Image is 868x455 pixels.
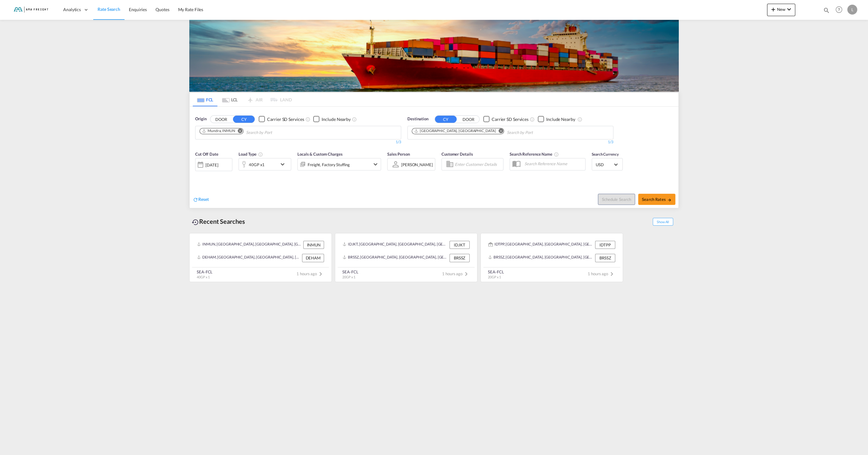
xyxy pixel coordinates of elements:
div: DEHAM, Hamburg, Germany, Western Europe, Europe [197,254,300,262]
div: IDJKT, Jakarta, Java, Indonesia, South East Asia, Asia Pacific [343,241,448,249]
div: IDTPP [595,241,615,249]
md-chips-wrap: Chips container. Use arrow keys to select chips. [199,126,307,138]
div: Press delete to remove this chip. [202,128,236,134]
md-datepicker: Select [195,170,200,179]
div: Hamburg, DEHAM [414,128,496,134]
span: Origin [195,116,206,122]
button: DOOR [458,116,479,123]
md-icon: Your search will be saved by the below given name [554,152,559,157]
div: Carrier SD Services [492,116,528,122]
md-icon: icon-information-outline [258,152,263,157]
button: Search Ratesicon-arrow-right [638,194,675,205]
div: 40GP x1icon-chevron-down [239,158,291,170]
button: CY [233,116,255,123]
md-icon: icon-chevron-right [317,270,324,278]
input: Chips input. [506,128,565,138]
input: Chips input. [246,128,305,138]
span: USD [596,162,613,167]
md-icon: icon-magnify [823,7,830,14]
div: SEA-FCL [197,269,213,275]
md-pagination-wrapper: Use the left and right arrow keys to navigate between tabs [193,93,292,106]
md-icon: icon-arrow-right [667,198,672,202]
md-icon: icon-plus 400-fg [769,6,777,13]
span: Rate Search [98,7,120,12]
div: Recent Searches [189,214,248,228]
div: [PERSON_NAME] [401,162,433,167]
md-checkbox: Checkbox No Ink [538,116,575,122]
div: [DATE] [195,158,232,171]
img: f843cad07f0a11efa29f0335918cc2fb.png [9,3,51,17]
span: Search Currency [592,152,619,157]
div: IDJKT [449,241,470,249]
recent-search-card: INMUN, [GEOGRAPHIC_DATA], [GEOGRAPHIC_DATA], [GEOGRAPHIC_DATA], [GEOGRAPHIC_DATA] INMUNDEHAM, [GE... [189,233,332,282]
md-tab-item: FCL [193,93,217,106]
div: SEA-FCL [342,269,358,275]
span: 20GP x 1 [342,275,355,279]
md-icon: icon-backup-restore [192,219,199,226]
md-checkbox: Checkbox No Ink [313,116,351,122]
div: BRSSZ, Santos, Brazil, South America, Americas [488,254,594,262]
span: 1 hours ago [442,271,470,276]
div: Include Nearby [322,116,351,122]
span: Customer Details [441,152,473,157]
span: My Rate Files [178,7,204,12]
recent-search-card: IDTPP, [GEOGRAPHIC_DATA], [GEOGRAPHIC_DATA], [GEOGRAPHIC_DATA], [GEOGRAPHIC_DATA] IDTPPBRSSZ, [GE... [480,233,623,282]
div: Help [834,4,847,15]
input: Enter Customer Details [455,160,501,169]
span: Locals & Custom Charges [297,152,343,157]
div: Press delete to remove this chip. [414,128,497,134]
div: IDTPP, Tanjung Priok, Indonesia, South East Asia, Asia Pacific [488,241,594,249]
md-icon: icon-chevron-right [462,270,470,278]
div: BRSSZ, Santos, Brazil, South America, Americas [343,254,448,262]
md-icon: icon-refresh [193,197,198,202]
button: Note: By default Schedule search will only considerorigin ports, destination ports and cut off da... [598,194,635,205]
span: Help [834,4,844,15]
span: 1 hours ago [296,271,324,276]
md-tab-item: LCL [217,93,242,106]
div: INMUN [303,241,324,249]
div: Carrier SD Services [267,116,304,122]
span: Load Type [239,152,263,157]
div: 1/3 [407,139,613,145]
md-icon: icon-chevron-down [279,161,289,168]
md-checkbox: Checkbox No Ink [259,116,304,122]
span: Reset [198,197,209,202]
md-icon: Unchecked: Search for CY (Container Yard) services for all selected carriers.Checked : Search for... [530,117,535,122]
div: SEA-FCL [488,269,504,275]
span: Quotes [156,7,169,12]
div: 1/3 [195,139,401,145]
md-icon: icon-chevron-right [608,270,616,278]
input: Search Reference Name [521,159,585,168]
span: Cut Off Date [195,152,218,157]
span: 20GP x 1 [488,275,501,279]
md-icon: Unchecked: Ignores neighbouring ports when fetching rates.Checked : Includes neighbouring ports w... [352,117,357,122]
recent-search-card: IDJKT, [GEOGRAPHIC_DATA], [GEOGRAPHIC_DATA], [GEOGRAPHIC_DATA], [GEOGRAPHIC_DATA], [GEOGRAPHIC_DA... [335,233,477,282]
span: New [769,7,793,12]
div: icon-magnify [823,7,830,16]
div: Mundra, INMUN [202,128,235,134]
md-select: Sales Person: Leonard Slezak [401,160,433,169]
md-icon: Unchecked: Ignores neighbouring ports when fetching rates.Checked : Includes neighbouring ports w... [577,117,582,122]
md-select: Select Currency: $ USDUnited States Dollar [595,160,619,169]
span: 1 hours ago [588,271,616,276]
div: INMUN, Mundra, India, Indian Subcontinent, Asia Pacific [197,241,302,249]
div: Freight Factory Stuffingicon-chevron-down [297,158,381,170]
span: Search Reference Name [510,152,559,157]
md-chips-wrap: Chips container. Use arrow keys to select chips. [411,126,568,138]
span: Enquiries [129,7,147,12]
div: Freight Factory Stuffing [308,160,350,169]
img: LCL+%26+FCL+BACKGROUND.png [189,20,679,92]
button: Remove [494,128,504,135]
div: L [847,5,857,15]
div: 40GP x1 [249,160,265,169]
button: icon-plus 400-fgNewicon-chevron-down [767,4,795,16]
div: icon-refreshReset [193,196,209,203]
span: Sales Person [387,152,410,157]
button: DOOR [210,116,232,123]
md-icon: icon-chevron-down [372,161,379,168]
md-icon: Unchecked: Search for CY (Container Yard) services for all selected carriers.Checked : Search for... [305,117,310,122]
button: CY [435,116,457,123]
button: Remove [234,128,243,135]
div: BRSSZ [595,254,615,262]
